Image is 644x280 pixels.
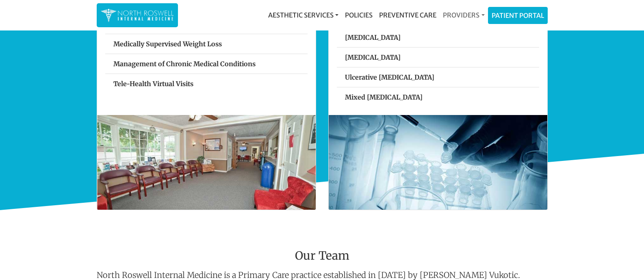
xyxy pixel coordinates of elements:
[345,53,401,61] strong: [MEDICAL_DATA]
[345,93,423,101] strong: Mixed [MEDICAL_DATA]
[345,73,434,81] strong: Ulcerative [MEDICAL_DATA]
[113,60,256,68] strong: Management of Chronic Medical Conditions
[345,33,401,41] strong: [MEDICAL_DATA]
[101,7,174,23] img: North Roswell Internal Medicine
[329,115,547,210] img: North Roswell Internal Medicine Clinical Research
[376,7,440,23] a: Preventive Care
[488,7,547,24] a: Patient Portal
[342,7,376,23] a: Policies
[113,80,193,88] strong: Tele-Health Virtual Visits
[113,40,222,48] strong: Medically Supervised Weight Loss
[97,249,548,266] h3: Our Team
[97,115,316,210] img: North Roswell Internal Medicine
[265,7,342,23] a: Aesthetic Services
[440,7,488,23] a: Providers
